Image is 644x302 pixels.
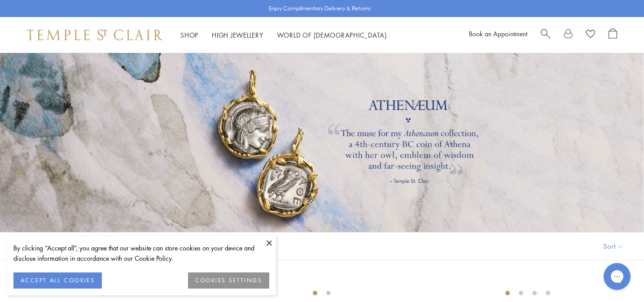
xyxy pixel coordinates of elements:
a: ShopShop [180,30,198,39]
a: High JewelleryHigh Jewellery [212,30,263,39]
img: Temple St. Clair [27,30,162,40]
button: ACCEPT ALL COOKIES [13,272,102,289]
button: Show sort by [583,233,644,260]
a: View Wishlist [586,28,595,42]
a: World of [DEMOGRAPHIC_DATA]World of [DEMOGRAPHIC_DATA] [277,30,387,39]
button: COOKIES SETTINGS [188,272,269,289]
nav: Main navigation [180,30,387,41]
div: By clicking “Accept all”, you agree that our website can store cookies on your device and disclos... [13,243,269,263]
a: Book an Appointment [469,29,527,38]
iframe: Gorgias live chat messenger [599,260,635,293]
p: Enjoy Complimentary Delivery & Returns [269,4,371,13]
a: Open Shopping Bag [609,28,617,42]
a: Search [541,28,550,42]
